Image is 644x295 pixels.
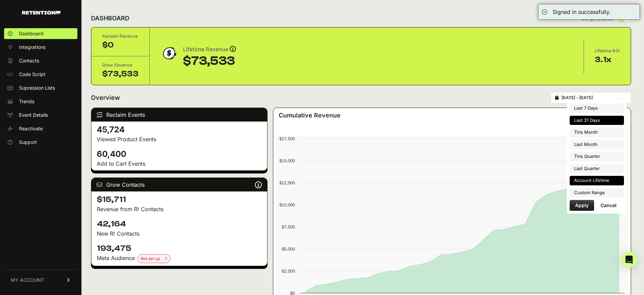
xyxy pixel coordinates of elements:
span: Trends [19,98,34,105]
text: $7,500 [282,224,295,229]
h4: 60,400 [97,149,262,160]
li: This Month [570,128,624,137]
span: MY ACCOUNT [11,277,44,283]
text: $12,500 [279,180,295,185]
li: Last Quarter [570,164,624,173]
a: Supression Lists [4,82,77,93]
li: Last 31 Days [570,116,624,125]
text: $10,000 [279,202,295,207]
img: dollar-coin-05c43ed7efb7bc0c12610022525b4bbbb207c7efeef5aecc26f025e68dcafac9.png [161,45,178,62]
p: Revenue from R! Contacts [97,205,262,213]
a: Event Details [4,110,77,121]
div: Open Intercom Messenger [621,252,637,268]
h3: Cumulative Revenue [279,111,341,120]
h2: Overview [91,93,120,103]
div: Lifetime Revenue [183,45,236,54]
a: Dashboard [4,28,77,39]
h4: 45,724 [97,124,262,135]
span: Dashboard [19,30,43,37]
span: Event Details [19,112,48,118]
a: MY ACCOUNT [4,270,77,290]
li: Last 7 Days [570,104,624,113]
span: Supression Lists [19,85,55,91]
a: Support [4,137,77,148]
a: Integrations [4,42,77,53]
span: Support [19,139,37,146]
h2: DASHBOARD [91,14,129,23]
div: $73,533 [102,69,139,79]
a: Trends [4,96,77,107]
span: Contacts [19,57,39,64]
div: $0 [102,40,139,51]
div: Reclaim Revenue [102,33,139,40]
img: Retention.com [22,11,60,15]
text: $15,000 [279,158,295,163]
div: Reclaim Events [91,108,267,122]
a: Code Script [4,69,77,80]
span: Code Script [19,71,45,78]
p: Add to Cart Events [97,160,262,168]
h4: 42,164 [97,219,262,229]
button: Apply [570,200,594,211]
span: Reactivate [19,125,43,132]
div: Grow Contacts [91,178,267,191]
button: Cancel [595,200,622,211]
text: $17,500 [279,136,295,141]
div: Meta Audience [97,254,262,263]
a: Contacts [4,55,77,66]
div: Grow Revenue [102,62,139,69]
text: $2,500 [282,269,295,274]
a: Reactivate [4,123,77,134]
h4: 193,475 [97,243,262,254]
span: Integrations [19,44,45,51]
div: Signed in successfully. [553,8,611,16]
text: $5,000 [282,246,295,252]
div: $73,533 [183,54,236,68]
li: Custom Range [570,188,624,198]
div: 3.1x [595,54,620,65]
li: Last Month [570,140,624,149]
p: New R! Contacts [97,229,262,238]
p: Viewed Product Events [97,135,262,143]
div: Lifetime ROI [595,48,620,54]
h4: $15,711 [97,194,262,205]
li: This Quarter [570,152,624,161]
li: Account Lifetime [570,176,624,185]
